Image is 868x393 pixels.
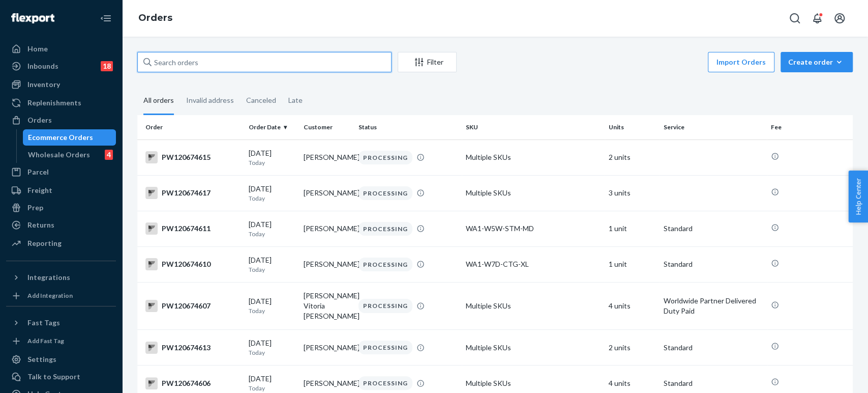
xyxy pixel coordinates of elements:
div: Settings [27,354,56,364]
p: Today [249,158,295,167]
th: Fee [767,115,853,139]
button: Help Center [848,171,868,222]
button: Create order [781,52,853,72]
a: Add Fast Tag [6,335,116,347]
div: Parcel [27,167,49,177]
div: Filter [398,57,456,67]
button: Open notifications [807,8,827,29]
p: Today [249,230,295,238]
div: PW120674606 [145,377,241,389]
a: Orders [138,12,172,23]
ol: breadcrumbs [130,4,181,33]
div: 4 [105,150,113,160]
td: [PERSON_NAME] [300,330,354,366]
div: PW120674611 [145,222,241,235]
div: PW120674607 [145,300,241,312]
div: PROCESSING [358,222,412,236]
div: [DATE] [249,374,295,392]
div: Wholesale Orders [28,150,90,160]
div: Add Integration [27,291,73,300]
div: [DATE] [249,255,295,274]
div: PROCESSING [358,258,412,271]
td: [PERSON_NAME] [300,139,354,175]
div: PROCESSING [358,341,412,354]
div: PW120674617 [145,187,241,199]
div: Home [27,44,48,54]
div: Inventory [27,79,60,90]
a: Freight [6,182,116,199]
p: Today [249,194,295,203]
td: 4 units [605,283,660,330]
a: Inbounds18 [6,58,116,74]
a: Talk to Support [6,369,116,385]
td: [PERSON_NAME] [300,175,354,211]
div: Replenishments [27,98,81,108]
div: Create order [788,57,845,67]
div: Integrations [27,272,70,283]
button: Open Search Box [785,8,805,29]
td: Multiple SKUs [462,330,605,366]
td: Multiple SKUs [462,139,605,175]
th: Service [660,115,767,139]
td: 2 units [605,139,660,175]
button: Import Orders [708,52,774,72]
div: WA1-W7D-CTG-XL [466,259,601,269]
div: All orders [143,87,174,115]
th: Order Date [245,115,300,139]
p: Standard [664,223,763,234]
td: Multiple SKUs [462,175,605,211]
a: Parcel [6,164,116,180]
div: 18 [101,61,113,71]
div: Late [288,87,303,114]
div: [DATE] [249,338,295,357]
div: PROCESSING [358,151,412,164]
div: PW120674615 [145,151,241,163]
div: PROCESSING [358,186,412,200]
div: Fast Tags [27,318,60,328]
button: Close Navigation [96,8,116,29]
button: Fast Tags [6,315,116,331]
td: [PERSON_NAME] Vitoria [PERSON_NAME] [300,283,354,330]
a: Wholesale Orders4 [23,147,116,163]
div: PROCESSING [358,376,412,390]
p: Today [249,348,295,357]
div: Customer [304,123,350,131]
a: Ecommerce Orders [23,129,116,146]
button: Integrations [6,269,116,286]
div: Prep [27,203,43,213]
p: Standard [664,378,763,388]
th: Order [137,115,245,139]
div: Freight [27,185,52,195]
p: Standard [664,343,763,353]
div: Orders [27,115,52,125]
button: Filter [398,52,457,72]
input: Search orders [137,52,392,72]
p: Today [249,384,295,392]
td: [PERSON_NAME] [300,246,354,282]
div: Reporting [27,238,62,248]
a: Reporting [6,235,116,251]
div: Ecommerce Orders [28,132,93,143]
td: 1 unit [605,246,660,282]
th: Status [354,115,462,139]
div: WA1-W5W-STM-MD [466,223,601,234]
div: Add Fast Tag [27,336,64,345]
div: [DATE] [249,219,295,238]
button: Open account menu [829,8,850,29]
th: Units [605,115,660,139]
a: Settings [6,351,116,368]
p: Standard [664,259,763,269]
td: 3 units [605,175,660,211]
p: Worldwide Partner Delivered Duty Paid [664,296,763,316]
div: PW120674613 [145,342,241,354]
th: SKU [462,115,605,139]
a: Returns [6,217,116,233]
img: Flexport logo [11,13,54,23]
div: [DATE] [249,148,295,167]
div: Returns [27,220,54,230]
div: [DATE] [249,296,295,315]
a: Orders [6,112,116,128]
p: Today [249,306,295,315]
p: Today [249,265,295,274]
